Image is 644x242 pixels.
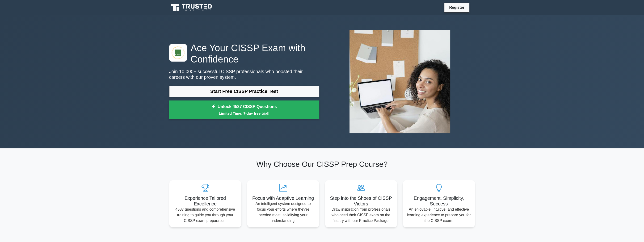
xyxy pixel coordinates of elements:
h1: Ace Your CISSP Exam with Confidence [169,42,319,65]
p: Join 10,000+ successful CISSP professionals who boosted their careers with our proven system. [169,69,319,80]
h2: Why Choose Our CISSP Prep Course? [169,160,475,169]
p: An enjoyable, intuitive, and effective learning experience to prepare you for the CISSP exam. [407,207,471,224]
a: Register [446,4,467,10]
a: Start Free CISSP Practice Test [169,86,319,97]
small: Limited Time: 7-day free trial! [175,111,313,116]
a: Unlock 4537 CISSP QuestionsLimited Time: 7-day free trial! [169,100,319,119]
p: 4537 questions and comprehensive training to guide you through your CISSP exam preparation. [173,207,238,224]
p: Draw inspiration from professionals who aced their CISSP exam on the first try with our Practice ... [329,207,393,224]
h5: Focus with Adaptive Learning [251,195,316,201]
h5: Engagement, Simplicity, Success [407,195,471,207]
h5: Experience Tailored Excellence [173,195,238,207]
p: An intelligent system designed to focus your efforts where they're needed most, solidifying your ... [251,201,316,224]
h5: Step into the Shoes of CISSP Victors [329,195,393,207]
